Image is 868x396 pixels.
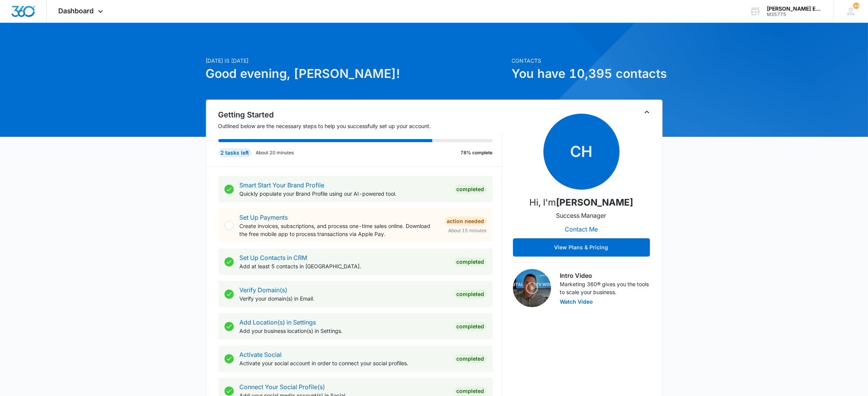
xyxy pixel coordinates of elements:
a: Activate Social [240,351,282,358]
span: Dashboard [58,7,94,15]
h1: Good evening, [PERSON_NAME]! [206,65,507,83]
a: Connect Your Social Profile(s) [240,383,325,391]
a: Smart Start Your Brand Profile [240,181,325,189]
a: Add Location(s) in Settings [240,318,316,326]
a: Verify Domain(s) [240,286,288,294]
h2: Getting Started [218,109,502,120]
span: CH [543,114,620,190]
span: 38 [853,3,859,9]
span: About 15 minutes [449,227,487,234]
p: Contacts [512,57,663,65]
button: View Plans & Pricing [513,238,650,257]
h3: Intro Video [560,271,650,280]
button: Watch Video [560,299,593,304]
p: Hi, I'm [529,196,633,209]
p: Verify your domain(s) in Email. [240,295,448,303]
div: account name [767,6,822,12]
p: Marketing 360® gives you the tools to scale your business. [560,280,650,296]
div: Completed [454,185,487,194]
p: 78% complete [461,149,493,156]
img: Intro Video [513,269,551,307]
p: About 20 minutes [256,149,294,156]
a: Set Up Contacts in CRM [240,254,307,261]
div: Completed [454,354,487,363]
p: Create invoices, subscriptions, and process one-time sales online. Download the free mobile app t... [240,222,439,238]
div: Completed [454,257,487,266]
p: Add at least 5 contacts in [GEOGRAPHIC_DATA]. [240,262,448,270]
div: 2 tasks left [218,148,252,157]
div: account id [767,12,822,17]
div: Completed [454,322,487,331]
p: Outlined below are the necessary steps to help you successfully set up your account. [218,122,502,130]
a: Set Up Payments [240,214,288,221]
div: Completed [454,290,487,299]
h1: You have 10,395 contacts [512,65,663,83]
strong: [PERSON_NAME] [556,197,633,208]
button: Toggle Collapse [642,108,651,117]
p: Activate your social account in order to connect your social profiles. [240,359,448,367]
p: [DATE] is [DATE] [206,57,507,65]
p: Success Manager [556,211,607,220]
button: Contact Me [557,220,605,238]
div: Action Needed [445,217,487,226]
div: Completed [454,386,487,396]
p: Quickly populate your Brand Profile using our AI-powered tool. [240,190,448,198]
div: notifications count [853,3,859,9]
p: Add your business location(s) in Settings. [240,327,448,335]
